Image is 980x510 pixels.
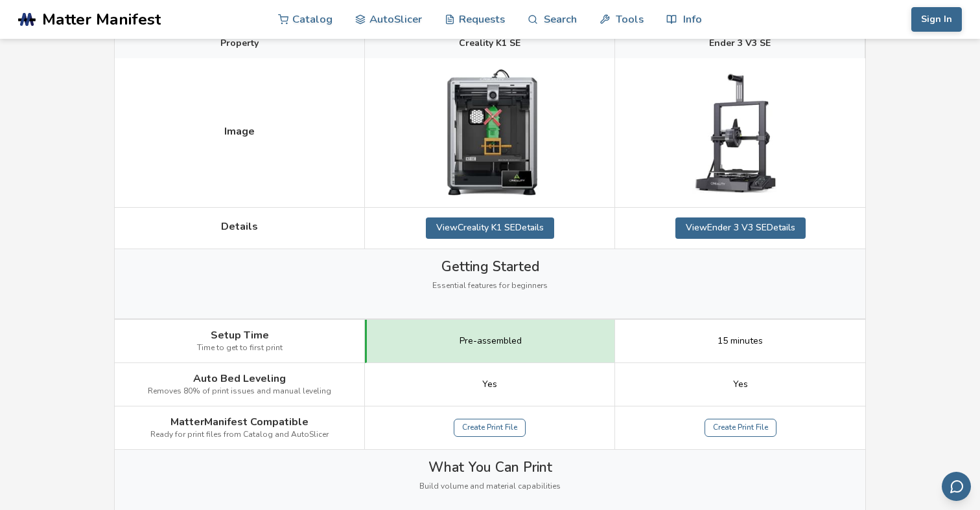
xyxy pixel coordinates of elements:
button: Send feedback via email [942,472,971,501]
a: ViewCreality K1 SEDetails [426,217,554,238]
span: What You Can Print [428,460,552,475]
span: 15 minutes [717,336,763,346]
span: Yes [482,379,497,390]
span: Removes 80% of print issues and manual leveling [148,387,331,396]
span: Pre-assembled [460,336,522,346]
span: Time to get to first print [197,344,283,353]
span: Ender 3 V3 SE [709,38,771,49]
span: Matter Manifest [42,10,161,28]
span: Details [221,221,258,232]
span: Yes [733,379,748,390]
span: MatterManifest Compatible [170,416,309,428]
span: Essential features for beginners [432,282,548,291]
img: Creality K1 SE [425,68,555,197]
span: Creality K1 SE [459,38,520,49]
img: Ender 3 V3 SE [675,68,805,197]
span: Property [220,38,259,49]
span: Ready for print files from Catalog and AutoSlicer [150,430,329,439]
a: ViewEnder 3 V3 SEDetails [675,217,806,238]
span: Getting Started [441,259,539,274]
span: Image [224,126,255,137]
button: Sign In [911,7,962,32]
span: Setup Time [211,329,269,341]
a: Create Print File [705,419,776,437]
span: Build volume and material capabilities [419,482,561,491]
span: Auto Bed Leveling [193,373,286,384]
a: Create Print File [454,419,526,437]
